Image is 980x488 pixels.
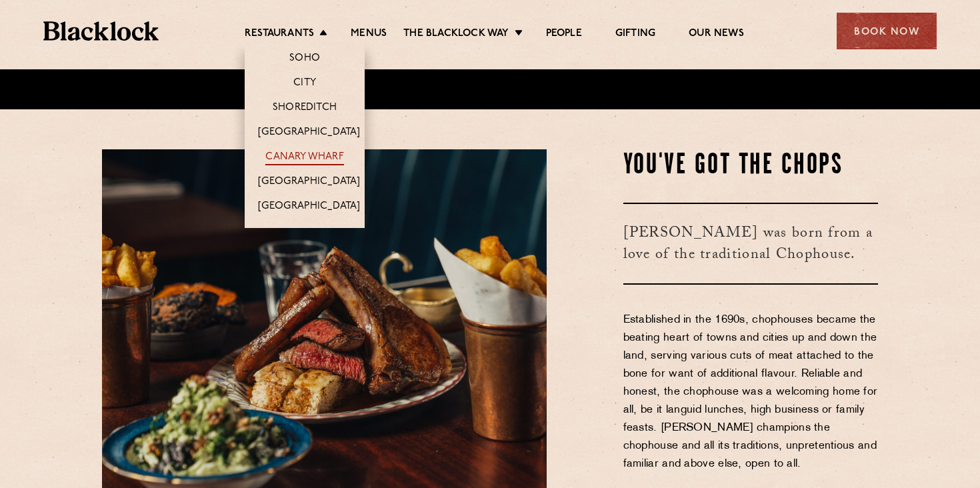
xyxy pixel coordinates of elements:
[403,27,509,42] a: The Blacklock Way
[245,27,314,42] a: Restaurants
[623,149,879,183] h2: You've Got The Chops
[546,27,582,42] a: People
[293,77,316,91] a: City
[623,311,879,473] p: Established in the 1690s, chophouses became the beating heart of towns and cities up and down the...
[623,203,879,285] h3: [PERSON_NAME] was born from a love of the traditional Chophouse.
[837,13,937,49] div: Book Now
[615,27,655,42] a: Gifting
[289,52,320,67] a: Soho
[351,27,387,42] a: Menus
[258,126,360,141] a: [GEOGRAPHIC_DATA]
[43,21,159,41] img: BL_Textured_Logo-footer-cropped.svg
[258,200,360,215] a: [GEOGRAPHIC_DATA]
[273,101,337,116] a: Shoreditch
[258,175,360,190] a: [GEOGRAPHIC_DATA]
[689,27,744,42] a: Our News
[265,151,343,165] a: Canary Wharf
